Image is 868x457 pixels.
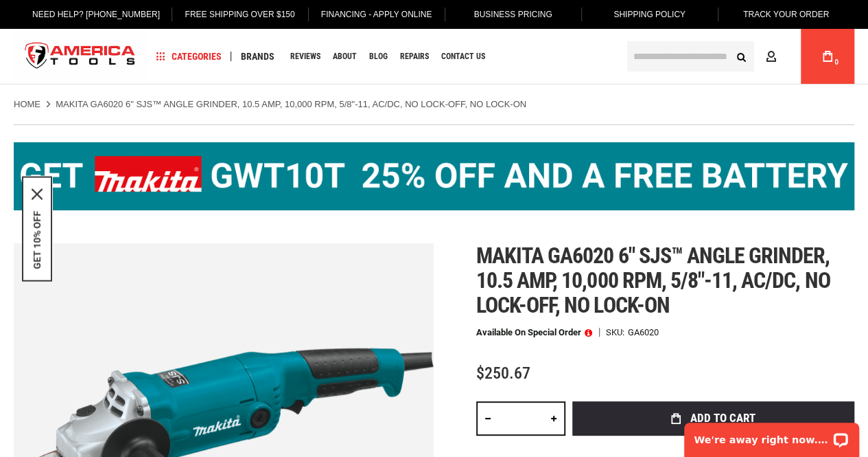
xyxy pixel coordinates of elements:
[572,401,854,436] button: Add to Cart
[441,52,485,60] span: Contact Us
[394,47,435,66] a: Repairs
[435,47,491,66] a: Contact Us
[14,31,147,82] a: store logo
[32,188,43,199] svg: close icon
[476,364,530,383] span: $250.67
[333,52,357,60] span: About
[400,52,429,60] span: Repairs
[834,58,838,66] span: 0
[14,31,147,82] img: America Tools
[363,47,394,66] a: Blog
[628,328,659,337] div: GA6020
[235,47,281,66] a: Brands
[327,47,363,66] a: About
[290,52,320,60] span: Reviews
[32,188,43,199] button: Close
[14,98,40,111] a: Home
[814,29,841,84] a: 0
[728,43,754,69] button: Search
[32,210,43,269] button: GET 10% OFF
[690,412,755,424] span: Add to Cart
[56,99,526,109] strong: MAKITA GA6020 6" SJS™ ANGLE GRINDER, 10.5 AMP, 10,000 RPM, 5/8"-11, AC/DC, NO LOCK-OFF, NO LOCK-ON
[675,414,868,457] iframe: LiveChat chat widget
[613,10,685,19] span: Shipping Policy
[156,52,222,61] span: Categories
[14,142,854,210] img: BOGO: Buy the Makita® XGT IMpact Wrench (GWT10T), get the BL4040 4ah Battery FREE!
[369,52,388,60] span: Blog
[476,328,592,337] p: Available on Special Order
[284,47,327,66] a: Reviews
[150,47,228,66] a: Categories
[476,243,830,318] span: Makita ga6020 6" sjs™ angle grinder, 10.5 amp, 10,000 rpm, 5/8"-11, ac/dc, no lock-off, no lock-on
[606,328,628,337] strong: SKU
[241,52,274,61] span: Brands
